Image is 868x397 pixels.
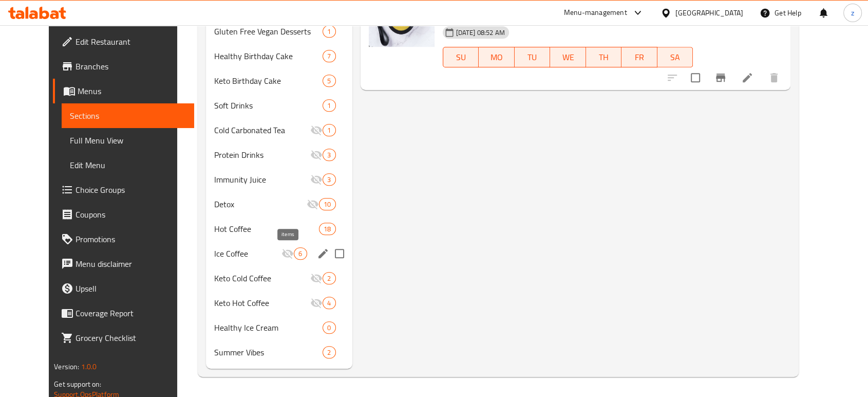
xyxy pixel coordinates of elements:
button: MO [479,47,515,67]
a: Edit Menu [62,153,194,177]
div: Cold Carbonated Tea1 [206,118,352,142]
div: items [323,173,335,186]
span: Summer Vibes [214,346,323,358]
a: Coupons [53,202,194,227]
div: items [319,198,335,210]
button: TU [515,47,551,67]
div: Detox10 [206,192,352,216]
span: WE [554,50,582,65]
span: Select to update [685,67,706,88]
span: 1.0.0 [81,360,97,373]
span: Edit Menu [70,159,185,171]
span: Menu disclaimer [76,258,185,270]
span: MO [483,50,511,65]
span: Keto Hot Coffee [214,297,310,309]
span: Hot Coffee [214,223,319,235]
span: Protein Drinks [214,149,310,161]
span: Keto Birthday Cake [214,75,323,87]
span: Menus [78,85,185,97]
span: 3 [323,175,335,185]
div: items [323,149,335,161]
span: Get support on: [54,377,101,391]
div: items [319,223,335,235]
div: Healthy Birthday Cake7 [206,44,352,68]
span: 1 [323,101,335,111]
span: 1 [323,27,335,37]
span: Full Menu View [70,134,185,147]
span: Branches [76,60,185,73]
span: 4 [323,298,335,308]
a: Upsell [53,276,194,301]
span: Edit Restaurant [76,35,185,48]
a: Menu disclaimer [53,251,194,276]
div: Gluten Free Vegan Desserts1 [206,19,352,44]
div: Hot Coffee18 [206,216,352,241]
span: [DATE] 08:52 AM [452,28,509,38]
span: SA [662,50,689,65]
a: Sections [62,103,194,128]
span: Choice Groups [76,184,185,196]
span: Gluten Free Vegan Desserts [214,25,323,38]
a: Grocery Checklist [53,326,194,350]
svg: Inactive section [310,272,323,284]
div: items [323,124,335,136]
span: 10 [319,200,335,209]
span: Ice Coffee [214,247,281,260]
svg: Inactive section [310,124,323,136]
span: Healthy Birthday Cake [214,50,323,62]
span: Upsell [76,282,185,295]
div: Menu-management [564,7,627,19]
span: Cold Carbonated Tea [214,124,310,136]
a: Promotions [53,227,194,251]
div: Healthy Ice Cream0 [206,315,352,340]
a: Edit menu item [741,71,753,84]
a: Branches [53,54,194,79]
span: Keto Cold Coffee [214,272,310,284]
span: FR [626,50,653,65]
span: Grocery Checklist [76,332,185,344]
a: Edit Restaurant [53,29,194,54]
a: Choice Groups [53,177,194,202]
div: Keto Cold Coffee2 [206,266,352,291]
span: Version: [54,360,79,373]
button: SA [657,47,693,67]
div: [GEOGRAPHIC_DATA] [675,7,743,19]
a: Menus [53,79,194,103]
span: Sections [70,110,185,122]
div: items [323,50,335,62]
span: 7 [323,51,335,61]
span: TU [519,50,546,65]
div: Keto Birthday Cake5 [206,68,352,93]
div: items [323,75,335,87]
span: TH [590,50,618,65]
button: WE [550,47,586,67]
div: Ice Coffee6edit [206,241,352,266]
svg: Inactive section [310,173,323,186]
span: 0 [323,323,335,333]
svg: Inactive section [310,297,323,309]
a: Coverage Report [53,301,194,326]
div: Protein Drinks3 [206,142,352,167]
svg: Inactive section [310,149,323,161]
span: Coverage Report [76,307,185,319]
span: 5 [323,76,335,86]
div: Summer Vibes2 [206,340,352,365]
span: 1 [323,125,335,135]
span: 2 [323,348,335,357]
svg: Inactive section [307,198,319,210]
span: SU [447,50,475,65]
button: delete [762,65,786,90]
span: Immunity Juice [214,173,310,186]
svg: Inactive section [281,247,294,260]
span: Detox [214,198,307,210]
span: Healthy Ice Cream [214,321,323,334]
button: edit [315,246,331,261]
div: Immunity Juice3 [206,167,352,192]
a: Full Menu View [62,128,194,153]
button: SU [443,47,479,67]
